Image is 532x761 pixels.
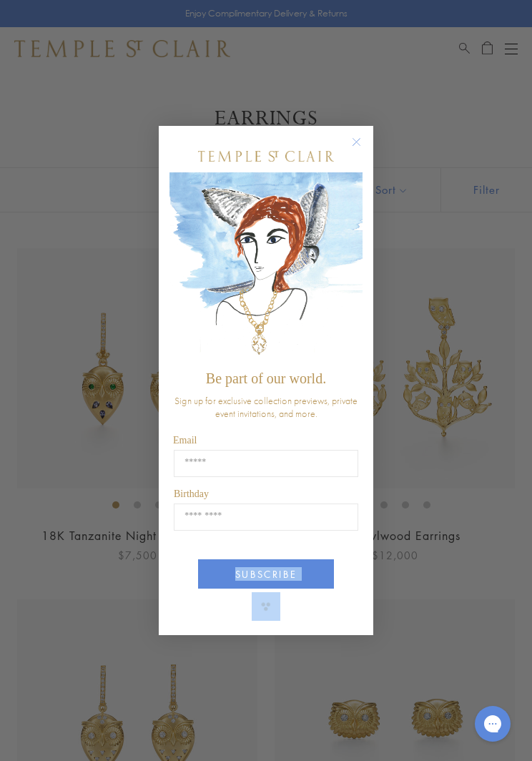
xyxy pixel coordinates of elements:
button: Close dialog [355,140,373,158]
span: Be part of our world. [206,370,326,386]
button: SUBSCRIBE [198,559,334,589]
img: c4a9eb12-d91a-4d4a-8ee0-386386f4f338.jpeg [169,172,363,363]
img: Temple St. Clair [198,151,334,162]
input: Email [174,450,358,477]
span: Birthday [174,488,209,499]
span: Email [173,435,197,446]
img: TSC [252,592,280,621]
iframe: Gorgias live chat messenger [468,701,518,747]
span: Sign up for exclusive collection previews, private event invitations, and more. [174,394,358,420]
